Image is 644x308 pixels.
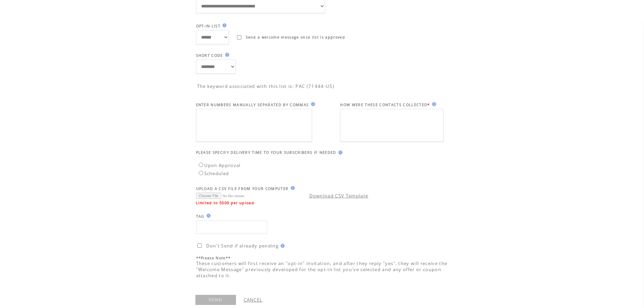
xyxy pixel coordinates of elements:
[295,83,334,89] span: PAC (71444-US)
[195,295,236,305] a: SEND
[309,102,315,106] img: help.gif
[196,260,448,279] span: These customers will first receive an "opt-in" invitation, and after they reply "yes", they will ...
[197,162,241,168] label: Upon Approval
[340,102,427,107] span: HOW WERE THESE CONTACTS COLLECTED
[196,24,221,28] span: OPT-IN LIST
[223,53,229,57] img: help.gif
[206,243,279,249] span: Don't Send if already pending
[199,171,203,175] input: Scheduled
[220,23,226,27] img: help.gif
[246,35,345,40] span: Send a welcome message once list is approved
[279,244,285,248] img: help.gif
[196,214,205,219] span: TAG
[197,170,229,176] label: Scheduled
[196,53,223,58] span: SHORT CODE
[430,102,436,106] img: help.gif
[244,297,263,303] a: CANCEL
[196,200,255,205] span: Limited to 5000 per upload
[196,102,309,107] span: ENTER NUMBERS MANUALLY SEPARATED BY COMMAS
[205,214,211,218] img: help.gif
[196,186,289,191] span: UPLOAD A CSV FILE FROM YOUR COMPUTER
[199,163,203,167] input: Upon Approval
[309,193,368,199] a: Download CSV Template
[289,186,295,190] img: help.gif
[336,150,342,155] img: help.gif
[197,83,294,89] span: The keyword associated with this list is:
[196,150,336,155] span: PLEASE SPECIFY DELIVERY TIME TO YOUR SUBSCRIBERS IF NEEDED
